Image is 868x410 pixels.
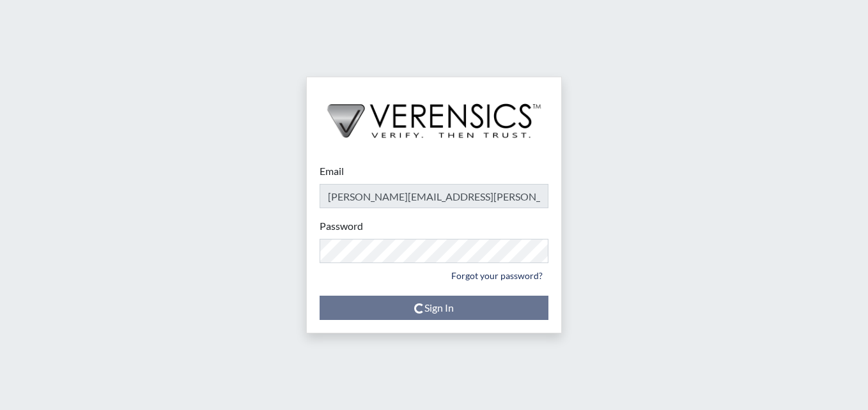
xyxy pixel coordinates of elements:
[320,163,344,179] label: Email
[320,184,548,208] input: Email
[307,77,561,151] img: logo-wide-black.2aad4157.png
[320,218,363,234] label: Password
[446,266,548,285] a: Forgot your password?
[320,296,548,320] button: Sign In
